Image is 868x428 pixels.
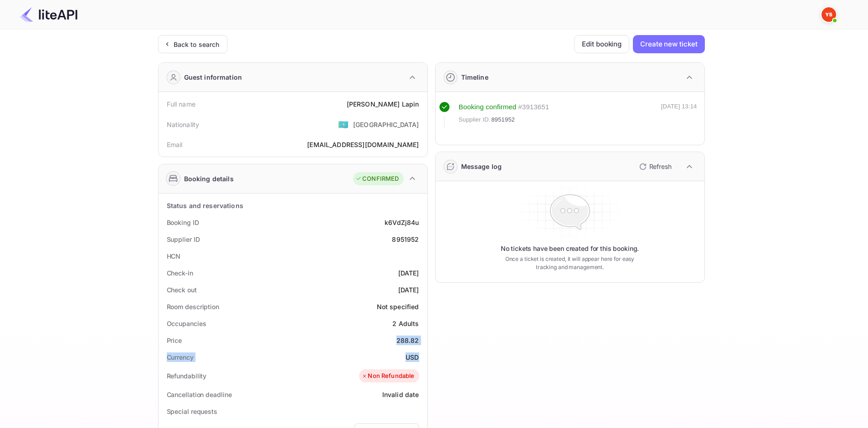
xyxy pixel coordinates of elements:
[347,99,419,109] div: [PERSON_NAME] Lapin
[501,244,639,253] p: No tickets have been created for this booking.
[167,336,182,345] div: Price
[353,120,419,129] div: [GEOGRAPHIC_DATA]
[406,352,419,362] div: USD
[398,285,419,295] div: [DATE]
[167,99,195,109] div: Full name
[174,40,220,49] div: Back to search
[461,72,488,82] div: Timeline
[398,268,419,278] div: [DATE]
[385,218,419,227] div: k6VdZj84u
[396,336,419,345] div: 288.82
[649,162,672,171] p: Refresh
[167,352,194,362] div: Currency
[20,7,77,22] img: LiteAPI Logo
[338,116,349,132] span: United States
[184,72,242,82] div: Guest information
[361,372,414,381] div: Non Refundable
[167,268,193,278] div: Check-in
[518,102,549,112] div: # 3913651
[822,7,836,22] img: Yandex Support
[392,319,419,328] div: 2 Adults
[307,140,419,149] div: [EMAIL_ADDRESS][DOMAIN_NAME]
[167,302,219,311] div: Room description
[167,319,206,328] div: Occupancies
[633,35,704,53] button: Create new ticket
[377,302,419,311] div: Not specified
[184,174,234,183] div: Booking details
[167,218,199,227] div: Booking ID
[574,35,629,53] button: Edit booking
[167,140,183,149] div: Email
[167,285,197,295] div: Check out
[634,159,675,174] button: Refresh
[355,174,399,183] div: CONFIRMED
[459,115,491,124] span: Supplier ID:
[392,234,419,244] div: 8951952
[459,102,517,112] div: Booking confirmed
[167,390,232,399] div: Cancellation deadline
[167,371,207,381] div: Refundability
[382,390,419,399] div: Invalid date
[167,201,243,210] div: Status and reservations
[167,234,200,244] div: Supplier ID
[461,162,502,171] div: Message log
[167,407,217,416] div: Special requests
[498,255,642,271] p: Once a ticket is created, it will appear here for easy tracking and management.
[491,115,515,124] span: 8951952
[167,120,200,129] div: Nationality
[167,251,181,261] div: HCN
[661,102,697,128] div: [DATE] 13:14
